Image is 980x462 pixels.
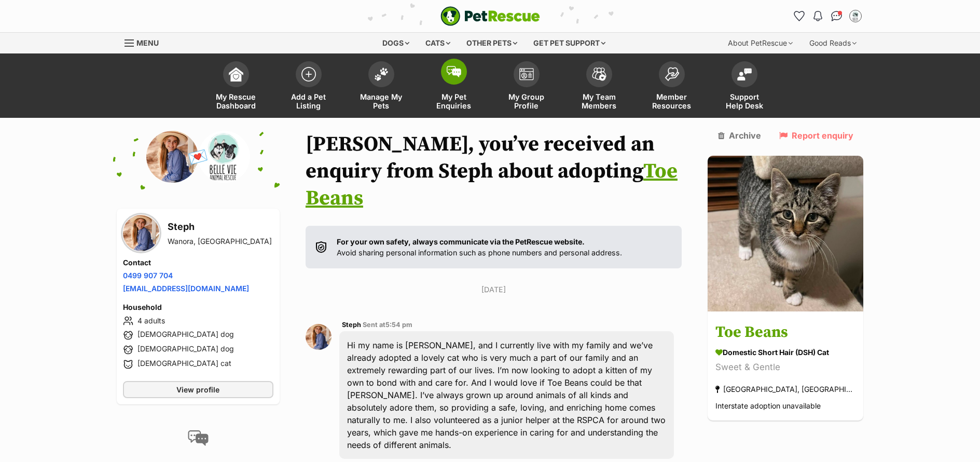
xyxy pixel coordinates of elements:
span: Add a Pet Listing [285,92,332,110]
img: Belle Vie Animal Rescue profile pic [850,11,861,21]
h3: Steph [168,220,272,234]
a: View profile [123,381,273,398]
img: help-desk-icon-fdf02630f3aa405de69fd3d07c3f3aa587a6932b1a1747fa1d2bba05be0121f9.svg [737,68,752,80]
li: [DEMOGRAPHIC_DATA] dog [123,344,273,356]
span: Sent at [363,321,412,329]
div: Good Reads [802,33,864,53]
div: Cats [418,33,458,53]
a: My Pet Enquiries [418,56,490,118]
a: Archive [718,131,761,140]
img: notifications-46538b983faf8c2785f20acdc204bb7945ddae34d4c08c2a6579f10ce5e182be.svg [813,11,822,21]
div: [GEOGRAPHIC_DATA], [GEOGRAPHIC_DATA] [715,383,855,397]
a: Menu [125,33,166,51]
p: Avoid sharing personal information such as phone numbers and personal address. [337,236,622,259]
img: team-members-icon-5396bd8760b3fe7c0b43da4ab00e1e3bb1a5d9ba89233759b79545d2d3fc5d0d.svg [592,67,606,81]
a: Manage My Pets [345,56,418,118]
a: Report enquiry [779,131,853,140]
span: Manage My Pets [358,92,405,110]
img: manage-my-pets-icon-02211641906a0b7f246fdf0571729dbe1e7629f14944591b6c1af311fb30b64b.svg [374,67,389,81]
div: Domestic Short Hair (DSH) Cat [715,347,855,358]
a: My Rescue Dashboard [200,56,272,118]
span: My Team Members [576,92,623,110]
img: conversation-icon-4a6f8262b818ee0b60e3300018af0b2d0b884aa5de6e9bcb8d3d4eeb1a70a7c4.svg [188,430,209,446]
a: Favourites [791,8,808,24]
span: Support Help Desk [721,92,768,110]
div: Dogs [375,33,417,53]
li: 4 adults [123,315,273,327]
a: 0499 907 704 [123,271,173,280]
ul: Account quick links [791,8,864,24]
div: Sweet & Gentle [715,361,855,375]
span: Menu [136,38,159,47]
a: Toe Beans Domestic Short Hair (DSH) Cat Sweet & Gentle [GEOGRAPHIC_DATA], [GEOGRAPHIC_DATA] Inter... [708,314,863,421]
span: My Pet Enquiries [431,92,477,110]
img: logo-e224e6f780fb5917bec1dbf3a21bbac754714ae5b6737aabdf751b685950b380.svg [440,6,540,26]
a: Member Resources [636,56,708,118]
h1: [PERSON_NAME], you’ve received an enquiry from Steph about adopting [306,131,682,212]
img: Belle Vie Animal Rescue profile pic [198,131,250,183]
span: My Rescue Dashboard [213,92,259,110]
img: dashboard-icon-eb2f2d2d3e046f16d808141f083e7271f6b2e854fb5c12c21221c1fb7104beca.svg [229,67,243,81]
a: Toe Beans [306,158,678,211]
div: About PetRescue [721,33,800,53]
span: 💌 [186,146,210,168]
a: PetRescue [440,6,540,26]
img: chat-41dd97257d64d25036548639549fe6c8038ab92f7586957e7f3b1b290dea8141.svg [831,11,842,21]
span: Member Resources [648,92,695,110]
img: Toe Beans [708,156,863,311]
img: add-pet-listing-icon-0afa8454b4691262ce3f59096e99ab1cd57d4a30225e0717b998d2c9b9846f56.svg [301,67,316,81]
a: Add a Pet Listing [272,56,345,118]
span: View profile [176,384,219,395]
h4: Contact [123,257,273,268]
p: [DATE] [306,284,682,295]
span: Interstate adoption unavailable [715,402,821,411]
a: Support Help Desk [708,56,781,118]
button: Notifications [810,8,826,24]
img: Steph profile pic [123,215,159,251]
span: Steph [342,321,361,329]
span: My Group Profile [503,92,550,110]
a: My Group Profile [490,56,563,118]
a: My Team Members [563,56,636,118]
li: [DEMOGRAPHIC_DATA] cat [123,358,273,371]
div: Other pets [459,33,524,53]
li: [DEMOGRAPHIC_DATA] dog [123,329,273,342]
div: Get pet support [526,33,613,53]
div: Wanora, [GEOGRAPHIC_DATA] [168,236,272,247]
img: group-profile-icon-3fa3cf56718a62981997c0bc7e787c4b2cf8bcc04b72c1350f741eb67cf2f40e.svg [519,68,534,80]
img: Steph profile pic [306,324,332,350]
button: My account [847,8,864,24]
img: member-resources-icon-8e73f808a243e03378d46382f2149f9095a855e16c252ad45f914b54edf8863c.svg [665,67,679,81]
a: Conversations [829,8,845,24]
span: 5:54 pm [385,321,412,329]
h3: Toe Beans [715,321,855,345]
img: Steph profile pic [146,131,198,183]
img: pet-enquiries-icon-7e3ad2cf08bfb03b45e93fb7055b45f3efa6380592205ae92323e6603595dc1f.svg [447,66,461,77]
div: Hi my name is [PERSON_NAME], and I currently live with my family and we’ve already adopted a love... [339,331,674,459]
h4: Household [123,302,273,312]
strong: For your own safety, always communicate via the PetRescue website. [337,237,585,246]
a: [EMAIL_ADDRESS][DOMAIN_NAME] [123,284,249,293]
